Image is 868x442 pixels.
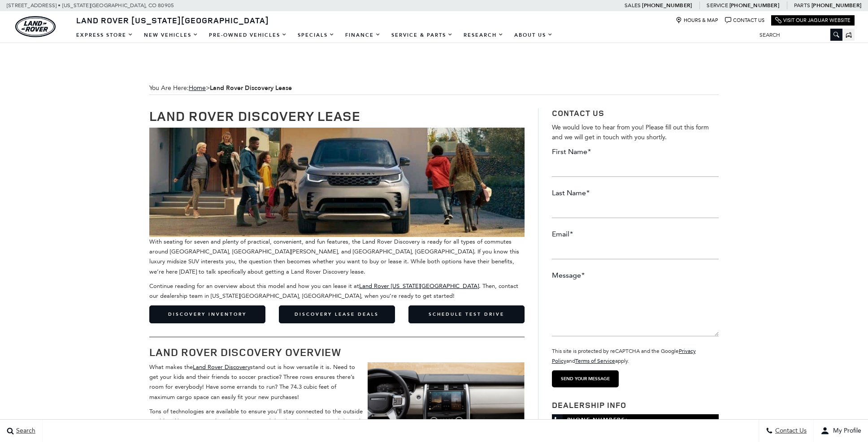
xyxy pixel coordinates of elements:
span: Service [707,2,728,9]
span: Parts [794,2,810,9]
button: user-profile-menu [814,420,868,442]
span: My Profile [829,427,861,435]
a: Terms of Service [575,358,615,364]
strong: Land Rover Discovery Lease [210,84,292,92]
div: Breadcrumbs [149,82,719,95]
a: Schedule Test Drive [408,305,525,323]
small: This site is protected by reCAPTCHA and the Google and apply. [552,348,696,364]
label: Last Name [552,188,590,198]
label: Email [552,229,573,239]
a: About Us [509,27,558,43]
p: With seating for seven and plenty of practical, convenient, and fun features, the Land Rover Disc... [149,128,525,277]
span: Sales [625,2,641,9]
a: Contact Us [725,17,764,24]
a: Research [458,27,509,43]
p: Continue reading for an overview about this model and how you can lease it at . Then, contact our... [149,281,525,301]
a: Finance [340,27,386,43]
a: New Vehicles [139,27,204,43]
a: Pre-Owned Vehicles [204,27,292,43]
a: Discovery Inventory [149,305,265,323]
a: Discovery Lease Deals [279,305,395,323]
a: land-rover [15,16,56,37]
span: Land Rover [US_STATE][GEOGRAPHIC_DATA] [76,15,269,26]
a: [STREET_ADDRESS] • [US_STATE][GEOGRAPHIC_DATA], CO 80905 [7,2,174,9]
a: [PHONE_NUMBER] [729,2,779,9]
span: Phone Numbers: [552,414,719,425]
p: Tons of technologies are available to ensure you’ll stay connected to the outside world and/or en... [149,407,525,436]
span: You Are Here: [149,82,719,95]
h2: Land Rover Discovery Overview [149,346,525,358]
a: Service & Parts [386,27,458,43]
a: EXPRESS STORE [71,27,139,43]
h3: Dealership Info [552,401,719,410]
img: Land Rover [15,16,56,37]
a: Visit Our Jaguar Website [775,17,851,24]
img: Family Surrounding Discovery [149,128,525,237]
h1: Land Rover Discovery Lease [149,108,525,123]
span: We would love to hear from you! Please fill out this form and we will get in touch with you shortly. [552,124,709,141]
input: Send your message [552,370,619,387]
span: > [189,84,292,92]
label: Message [552,270,585,280]
p: What makes the stand out is how versatile it is. Need to get your kids and their friends to socce... [149,362,525,402]
span: Search [14,427,35,435]
span: Contact Us [773,427,807,435]
input: Search [753,30,842,40]
a: Specials [292,27,340,43]
a: [PHONE_NUMBER] [812,2,861,9]
a: Land Rover [US_STATE][GEOGRAPHIC_DATA] [71,15,274,26]
a: [PHONE_NUMBER] [642,2,692,9]
a: Land Rover [US_STATE][GEOGRAPHIC_DATA] [359,283,479,289]
a: Home [189,84,206,92]
a: Land Rover Discovery [193,364,250,370]
a: Hours & Map [676,17,718,24]
nav: Main Navigation [71,27,558,43]
h3: Contact Us [552,108,719,118]
label: First Name [552,147,591,157]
